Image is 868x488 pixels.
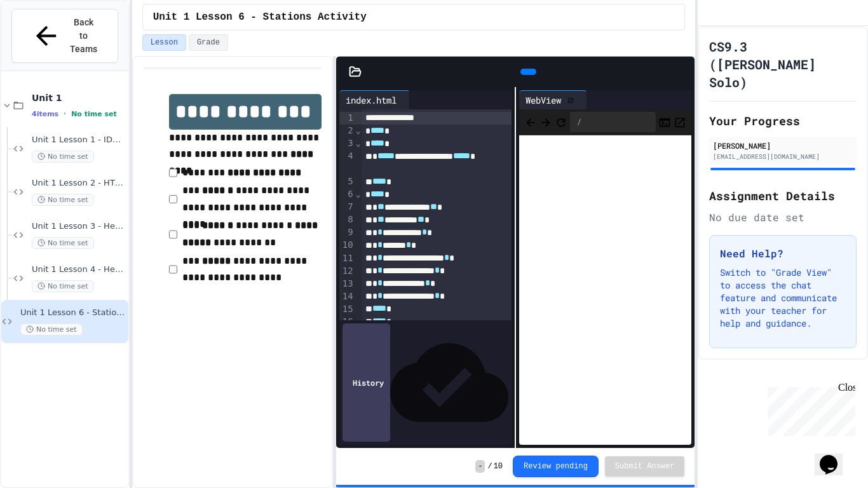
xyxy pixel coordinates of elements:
[713,140,853,151] div: [PERSON_NAME]
[720,266,846,330] p: Switch to "Grade View" to access the chat feature and communicate with your teacher for help and ...
[519,90,587,109] div: WebView
[11,9,118,63] button: Back to Teams
[339,150,355,175] div: 4
[355,189,362,199] span: Fold line
[339,265,355,278] div: 12
[709,112,857,130] h2: Your Progress
[71,110,117,118] span: No time set
[513,456,599,477] button: Review pending
[605,456,685,477] button: Submit Answer
[763,382,855,436] iframe: chat widget
[339,188,355,201] div: 6
[658,114,671,130] button: Console
[32,194,94,206] span: No time set
[713,152,853,161] div: [EMAIL_ADDRESS][DOMAIN_NAME]
[32,178,126,189] span: Unit 1 Lesson 2 - HTML Doc Setup
[815,437,855,475] iframe: chat widget
[32,237,94,249] span: No time set
[32,135,126,146] span: Unit 1 Lesson 1 - IDE Interaction
[20,323,83,335] span: No time set
[32,92,126,104] span: Unit 1
[615,461,675,471] span: Submit Answer
[539,114,552,130] span: Forward
[32,280,94,292] span: No time set
[189,34,228,51] button: Grade
[519,135,691,445] iframe: Web Preview
[494,461,503,471] span: 10
[32,151,94,163] span: No time set
[69,16,98,56] span: Back to Teams
[524,114,537,130] span: Back
[339,90,410,109] div: index.html
[674,114,686,130] button: Open in new tab
[339,278,355,290] div: 13
[32,110,58,118] span: 4 items
[339,112,355,125] div: 1
[5,5,88,81] div: Chat with us now!Close
[709,210,857,225] div: No due date set
[142,34,186,51] button: Lesson
[487,461,492,471] span: /
[709,187,857,205] h2: Assignment Details
[342,323,390,442] div: History
[339,252,355,265] div: 11
[519,93,567,107] div: WebView
[339,226,355,239] div: 9
[339,213,355,226] div: 8
[153,10,367,25] span: Unit 1 Lesson 6 - Stations Activity
[20,308,126,318] span: Unit 1 Lesson 6 - Stations Activity
[64,109,66,119] span: •
[339,316,355,329] div: 16
[720,246,846,261] h3: Need Help?
[339,137,355,150] div: 3
[339,303,355,316] div: 15
[355,138,362,148] span: Fold line
[339,201,355,213] div: 7
[339,239,355,252] div: 10
[339,175,355,188] div: 5
[355,125,362,135] span: Fold line
[32,221,126,232] span: Unit 1 Lesson 3 - Headers and Paragraph tags
[32,264,126,275] span: Unit 1 Lesson 4 - Headlines Lab
[570,112,656,132] div: /
[475,460,485,473] span: -
[709,37,857,91] h1: CS9.3 ([PERSON_NAME] Solo)
[339,290,355,303] div: 14
[555,114,567,130] button: Refresh
[339,125,355,137] div: 2
[339,93,403,107] div: index.html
